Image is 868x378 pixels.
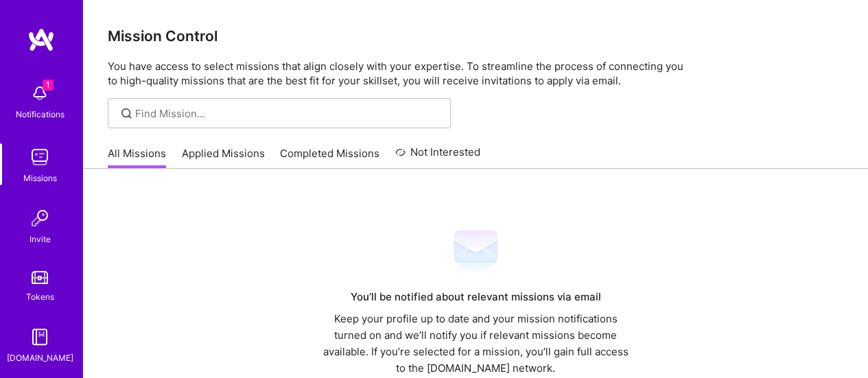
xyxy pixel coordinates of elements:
div: You’ll be notified about relevant missions via email [317,289,634,305]
img: Invite [26,204,54,232]
div: Tokens [26,290,54,304]
div: Missions [23,171,57,185]
a: Not Interested [395,144,481,169]
img: logo [27,27,55,52]
p: You have access to select missions that align closely with your expertise. To streamline the proc... [108,59,843,88]
img: Mail [454,229,497,273]
div: Invite [30,232,51,246]
span: 1 [43,80,54,91]
a: Applied Missions [182,146,265,169]
img: bell [26,80,54,107]
img: tokens [32,271,48,284]
a: All Missions [108,146,166,169]
h3: Mission Control [108,27,843,45]
img: guide book [26,323,54,351]
img: teamwork [26,143,54,171]
div: [DOMAIN_NAME] [7,351,73,365]
div: Notifications [16,107,64,121]
a: Completed Missions [280,146,379,169]
input: Find Mission... [135,106,441,121]
i: icon SearchGrey [119,106,134,121]
div: Keep your profile up to date and your mission notifications turned on and we’ll notify you if rel... [317,311,634,377]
